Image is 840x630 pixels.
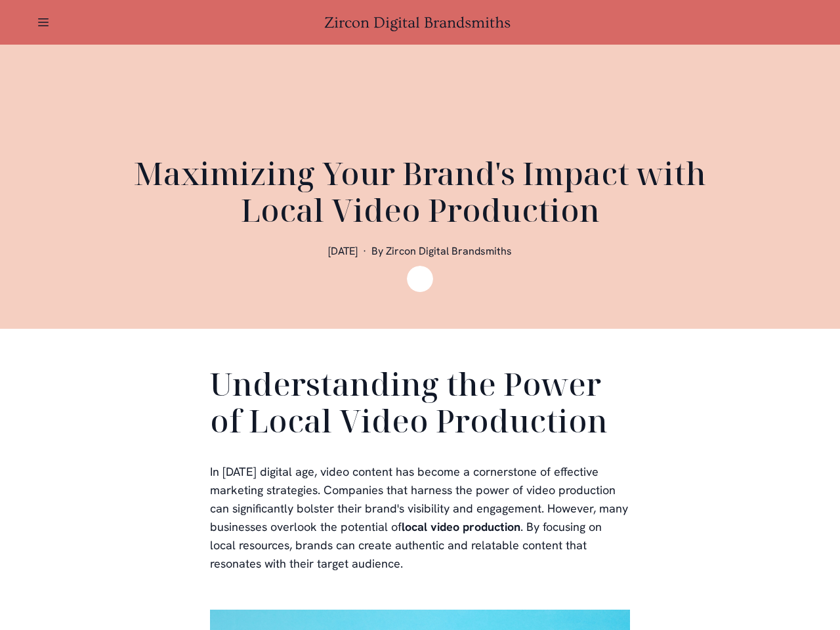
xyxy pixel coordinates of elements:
[407,266,433,292] img: Zircon Digital Brandsmiths
[324,14,516,31] a: Zircon Digital Brandsmiths
[210,463,630,573] p: In [DATE] digital age, video content has become a cornerstone of effective marketing strategies. ...
[402,519,520,534] b: local video production
[328,244,358,258] span: [DATE]
[363,244,366,258] span: ·
[371,244,512,258] span: By Zircon Digital Brandsmiths
[105,155,735,228] h1: Maximizing Your Brand's Impact with Local Video Production
[210,366,630,444] h2: Understanding the Power of Local Video Production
